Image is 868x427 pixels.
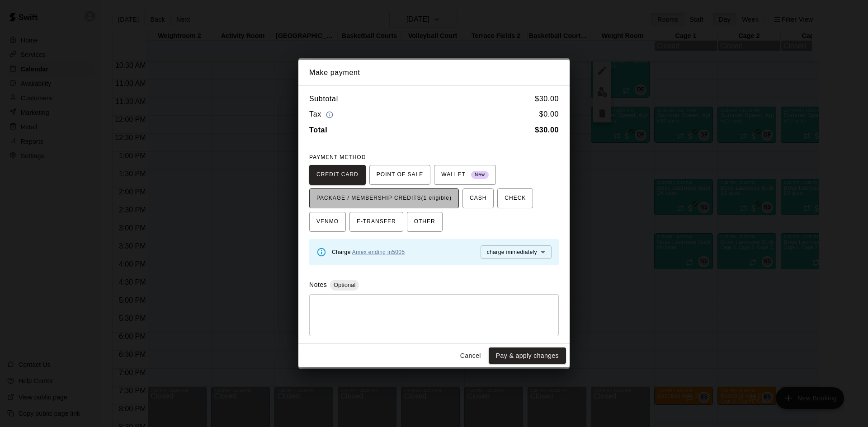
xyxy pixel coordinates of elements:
[309,212,346,232] button: VENMO
[309,93,338,105] h6: Subtotal
[535,126,559,134] b: $ 30.00
[407,212,443,232] button: OTHER
[330,282,359,288] span: Optional
[487,249,537,255] span: charge immediately
[309,188,459,208] button: PACKAGE / MEMBERSHIP CREDITS(1 eligible)
[535,93,559,105] h6: $ 30.00
[441,168,489,182] span: WALLET
[357,215,396,229] span: E-TRANSFER
[434,165,496,185] button: WALLET New
[316,168,359,182] span: CREDIT CARD
[414,215,435,229] span: OTHER
[462,188,494,208] button: CASH
[489,347,566,364] button: Pay & apply changes
[369,165,430,185] button: POINT OF SALE
[505,191,526,206] span: CHECK
[309,108,335,121] h6: Tax
[470,191,486,206] span: CASH
[539,108,559,121] h6: $ 0.00
[377,168,423,182] span: POINT OF SALE
[309,281,327,288] label: Notes
[349,212,403,232] button: E-TRANSFER
[497,188,533,208] button: CHECK
[456,347,485,364] button: Cancel
[332,249,405,255] span: Charge
[309,165,366,185] button: CREDIT CARD
[309,154,366,160] span: PAYMENT METHOD
[309,126,327,134] b: Total
[471,169,489,181] span: New
[352,249,405,255] a: Amex ending in 5005
[298,60,570,86] h2: Make payment
[316,191,452,206] span: PACKAGE / MEMBERSHIP CREDITS (1 eligible)
[316,215,339,229] span: VENMO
